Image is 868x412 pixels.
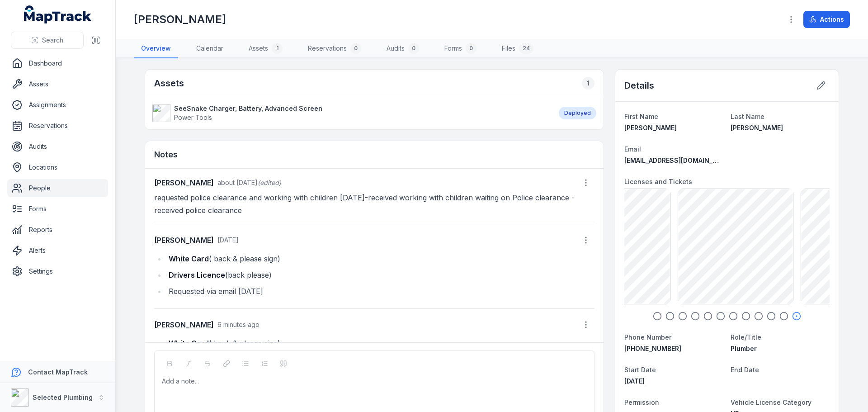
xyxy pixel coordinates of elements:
[169,254,209,263] strong: White Card
[174,104,322,113] strong: SeeSnake Charger, Battery, Advanced Screen
[624,377,645,385] span: [DATE]
[7,262,108,280] a: Settings
[7,96,108,114] a: Assignments
[166,285,594,298] li: Requested via email [DATE]
[624,333,671,341] span: Phone Number
[559,107,596,119] div: Deployed
[437,39,484,58] a: Forms0
[624,377,645,385] time: 1/16/2023, 12:00:00 AM
[134,12,226,27] h1: [PERSON_NAME]
[217,236,239,244] span: [DATE]
[408,43,419,54] div: 0
[166,252,594,265] li: ( back & please sign)
[154,77,184,90] h2: Assets
[258,179,281,186] span: (edited)
[7,179,108,197] a: People
[624,79,654,92] h2: Details
[379,39,426,58] a: Audits0
[582,77,594,90] div: 1
[217,321,259,328] span: 6 minutes ago
[11,32,84,49] button: Search
[624,345,681,352] span: [PHONE_NUMBER]
[731,124,783,132] span: [PERSON_NAME]
[152,104,550,122] a: SeeSnake Charger, Battery, Advanced ScreenPower Tools
[24,5,92,24] a: MapTrack
[217,236,239,244] time: 8/21/2025, 12:49:19 PM
[272,43,283,54] div: 1
[154,148,178,161] h3: Notes
[624,366,656,374] span: Start Date
[217,179,258,186] time: 7/14/2025, 11:03:17 AM
[731,398,811,406] span: Vehicle License Category
[28,368,88,376] strong: Contact MapTrack
[466,43,476,54] div: 0
[301,39,368,58] a: Reservations0
[731,333,761,341] span: Role/Title
[217,321,259,328] time: 8/29/2025, 3:10:25 PM
[42,36,63,45] span: Search
[624,124,677,132] span: [PERSON_NAME]
[154,319,214,330] strong: [PERSON_NAME]
[189,39,231,58] a: Calendar
[217,179,258,186] span: about [DATE]
[7,54,108,72] a: Dashboard
[624,156,733,164] span: [EMAIL_ADDRESS][DOMAIN_NAME]
[7,221,108,239] a: Reports
[731,345,757,352] span: Plumber
[154,235,214,246] strong: [PERSON_NAME]
[519,43,533,54] div: 24
[624,145,641,153] span: Email
[731,113,764,120] span: Last Name
[731,366,759,374] span: End Date
[7,117,108,135] a: Reservations
[134,39,178,58] a: Overview
[7,200,108,218] a: Forms
[495,39,541,58] a: Files24
[7,158,108,176] a: Locations
[166,269,594,281] li: (back please)
[154,191,594,217] p: requested police clearance and working with children [DATE]-received working with children waitin...
[169,270,225,279] strong: Drivers Licence
[166,337,594,350] li: ( back & please sign)
[174,114,212,121] span: Power Tools
[169,339,209,348] strong: White Card
[7,75,108,93] a: Assets
[33,393,93,401] strong: Selected Plumbing
[624,113,658,120] span: First Name
[624,398,659,406] span: Permission
[624,178,692,185] span: Licenses and Tickets
[350,43,361,54] div: 0
[154,177,214,188] strong: [PERSON_NAME]
[7,242,108,260] a: Alerts
[241,39,290,58] a: Assets1
[803,11,850,28] button: Actions
[7,137,108,156] a: Audits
